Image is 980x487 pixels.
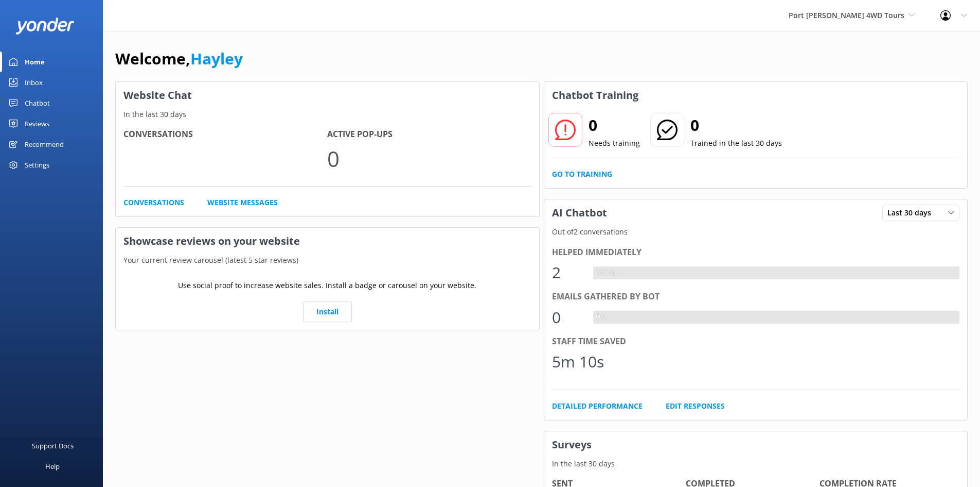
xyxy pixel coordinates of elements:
p: Out of 2 conversations [544,226,968,238]
a: Edit Responses [666,400,725,412]
p: In the last 30 days [544,458,968,469]
h1: Welcome, [115,46,243,71]
div: Staff time saved [552,335,960,348]
p: Trained in the last 30 days [690,138,782,149]
p: In the last 30 days [116,109,539,120]
a: Hayley [190,48,243,69]
h4: Conversations [123,128,327,141]
h3: Chatbot Training [544,82,646,109]
div: Chatbot [25,93,50,113]
div: Support Docs [32,435,74,456]
h3: Showcase reviews on your website [116,228,539,255]
h3: Surveys [544,431,968,458]
span: Last 30 days [887,207,937,219]
div: 5m 10s [552,349,604,374]
div: Inbox [25,72,43,93]
span: Port [PERSON_NAME] 4WD Tours [789,10,904,20]
div: 2 [552,260,583,285]
p: Use social proof to increase website sales. Install a badge or carousel on your website. [178,280,476,291]
div: 0% [593,311,610,324]
div: Reviews [25,113,49,134]
div: Home [25,52,45,72]
a: Website Messages [207,197,278,208]
h2: 0 [589,113,640,138]
div: Recommend [25,134,64,155]
p: Your current review carousel (latest 5 star reviews) [116,255,539,266]
p: Needs training [589,138,640,149]
h3: AI Chatbot [544,199,615,226]
p: 0 [327,141,531,176]
h2: 0 [690,113,782,138]
div: 100% [593,266,619,280]
div: Emails gathered by bot [552,290,960,304]
img: yonder-white-logo.png [15,18,75,35]
h4: Active Pop-ups [327,128,531,141]
div: Helped immediately [552,246,960,259]
a: Detailed Performance [552,400,643,412]
a: Go to Training [552,169,612,180]
h3: Website Chat [116,82,539,109]
a: Install [303,301,352,322]
div: Settings [25,155,49,175]
div: 0 [552,305,583,330]
div: Help [45,456,60,477]
a: Conversations [123,197,184,208]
